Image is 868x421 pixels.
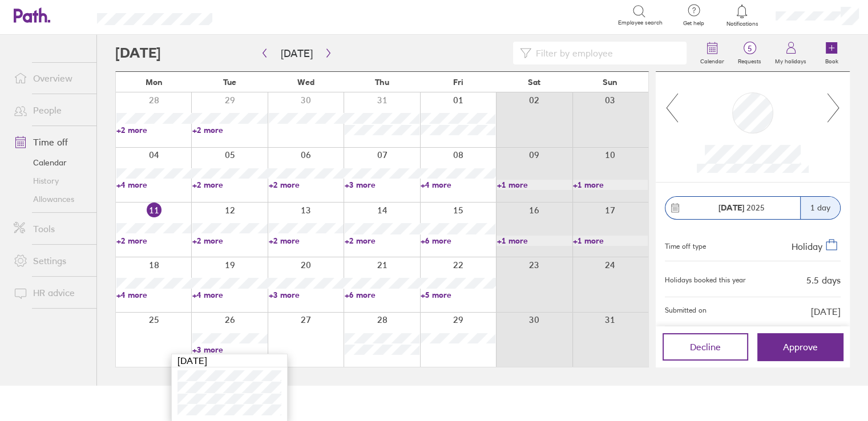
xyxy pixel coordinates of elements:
[116,236,191,246] a: +2 more
[731,44,768,53] span: 5
[818,55,845,65] label: Book
[5,190,96,208] a: Allowances
[375,78,389,87] span: Thu
[116,125,191,135] a: +2 more
[421,290,495,300] a: +5 more
[269,236,344,246] a: +2 more
[421,236,495,246] a: +6 more
[693,35,731,71] a: Calendar
[806,275,841,285] div: 5.5 days
[690,342,721,352] span: Decline
[757,333,843,361] button: Approve
[146,78,163,87] span: Mon
[768,35,813,71] a: My holidays
[724,21,761,27] span: Notifications
[345,180,419,190] a: +3 more
[792,240,822,252] span: Holiday
[5,99,96,122] a: People
[192,125,267,135] a: +2 more
[731,55,768,65] label: Requests
[272,44,322,63] button: [DATE]
[192,290,267,300] a: +4 more
[5,217,96,240] a: Tools
[172,354,287,367] div: [DATE]
[5,67,96,90] a: Overview
[693,55,731,65] label: Calendar
[800,197,840,219] div: 1 day
[731,35,768,71] a: 5Requests
[496,180,571,190] a: +1 more
[421,180,495,190] a: +4 more
[345,236,419,246] a: +2 more
[603,78,617,87] span: Sun
[243,10,272,20] div: Search
[192,236,267,246] a: +2 more
[5,281,96,304] a: HR advice
[345,290,419,300] a: +6 more
[116,180,191,190] a: +4 more
[663,333,748,361] button: Decline
[223,78,236,87] span: Tue
[116,290,191,300] a: +4 more
[813,35,850,71] a: Book
[665,306,706,317] span: Submitted on
[528,78,540,87] span: Sat
[5,172,96,190] a: History
[192,180,267,190] a: +2 more
[665,238,706,252] div: Time off type
[192,345,267,355] a: +3 more
[665,276,746,284] div: Holidays booked this year
[573,236,648,246] a: +1 more
[269,290,344,300] a: +3 more
[297,78,314,87] span: Wed
[269,180,344,190] a: +2 more
[531,42,680,64] input: Filter by employee
[5,153,96,172] a: Calendar
[724,3,761,27] a: Notifications
[718,203,765,212] span: 2025
[618,19,663,26] span: Employee search
[811,306,841,317] span: [DATE]
[783,342,818,352] span: Approve
[496,236,571,246] a: +1 more
[675,20,712,27] span: Get help
[573,180,648,190] a: +1 more
[718,203,744,213] strong: [DATE]
[5,131,96,153] a: Time off
[453,78,463,87] span: Fri
[5,249,96,272] a: Settings
[768,55,813,65] label: My holidays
